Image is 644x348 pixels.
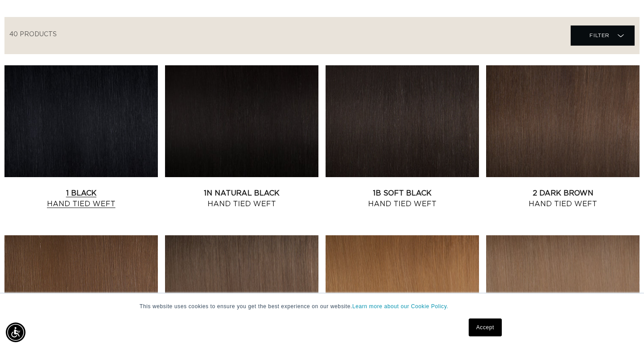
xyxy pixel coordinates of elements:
[9,31,57,38] span: 40 products
[599,305,644,348] iframe: Chat Widget
[589,27,610,44] span: Filter
[4,188,158,209] a: 1 Black Hand Tied Weft
[571,25,635,46] summary: Filter
[486,188,640,209] a: 2 Dark Brown Hand Tied Weft
[469,318,502,336] a: Accept
[6,323,25,342] div: Accessibility Menu
[165,188,318,209] a: 1N Natural Black Hand Tied Weft
[352,303,449,310] a: Learn more about our Cookie Policy.
[326,188,479,209] a: 1B Soft Black Hand Tied Weft
[140,302,504,310] p: This website uses cookies to ensure you get the best experience on our website.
